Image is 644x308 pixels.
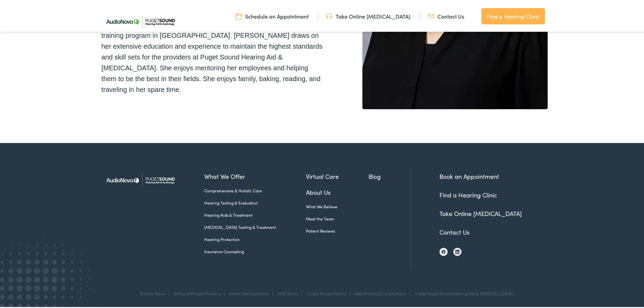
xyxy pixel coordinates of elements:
[306,214,369,220] a: Meet the Team
[140,289,165,295] a: Privacy Policy
[204,198,306,205] a: Hearing Testing & Evaluation
[101,165,179,193] img: Puget Sound Hearing Aid & Audiology
[204,247,306,253] a: Insurance Counseling
[481,7,545,23] a: Find a Hearing Clinic
[439,208,522,216] a: Take Online [MEDICAL_DATA]
[306,227,369,233] a: Patient Reviews
[204,223,306,229] a: [MEDICAL_DATA] Testing & Treatment
[236,11,309,19] a: Schedule an Appointment
[326,11,410,19] a: Take Online [MEDICAL_DATA]
[204,235,306,241] a: Hearing Protection
[204,211,306,217] a: Hearing Aids & Treatment
[439,227,470,235] a: Contact Us
[428,11,434,19] img: utility icon
[355,289,407,295] a: Web Privacy & Cookie Policy
[411,290,513,294] div: ©2025 Puget Sound Hearing Aid & [MEDICAL_DATA]
[173,289,221,295] a: Notice of Privacy Practice
[368,170,411,180] a: Blog
[204,170,306,180] a: What We Offer
[204,186,306,192] a: Comprehensive & Holistic Care
[442,248,446,253] img: Facebook icon, indicating the presence of the site or brand on the social media platform.
[326,11,332,19] img: utility icon
[229,289,269,295] a: Terms and Conditions
[236,11,242,19] img: utility icon
[439,171,499,179] a: Book an Appointment
[306,186,369,195] a: About Us
[277,289,298,295] a: SMS Terms
[439,189,497,198] a: Find a Hearing Clinic
[306,202,369,208] a: What We Believe
[455,248,459,253] img: LinkedIn
[306,289,347,295] a: Cookie Privacy Notice
[306,170,369,180] a: Virtual Care
[428,11,464,19] a: Contact Us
